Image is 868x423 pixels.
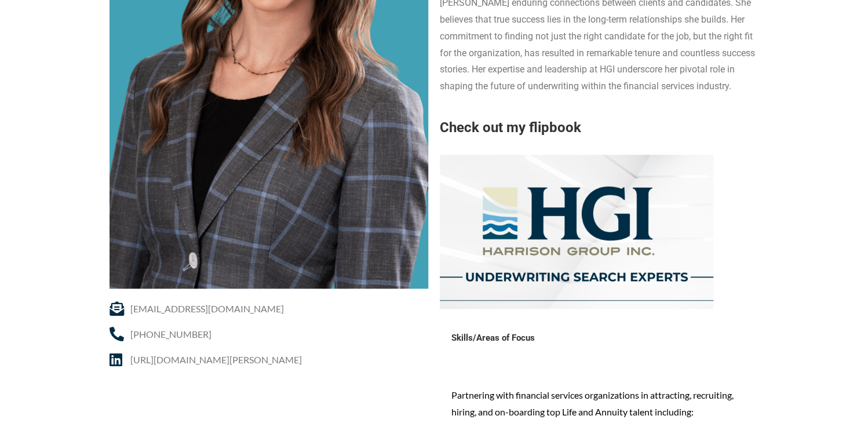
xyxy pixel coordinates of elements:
a: [PHONE_NUMBER] [110,326,428,342]
span: [EMAIL_ADDRESS][DOMAIN_NAME] [127,300,284,317]
span: [PHONE_NUMBER] [127,326,211,342]
span: [URL][DOMAIN_NAME][PERSON_NAME] [127,351,302,368]
p: Partnering with financial services organizations in attracting, recruiting, hiring, and on-boardi... [451,387,747,421]
h4: Skills/Areas of Focus [451,332,747,348]
a: [URL][DOMAIN_NAME][PERSON_NAME] [110,351,428,368]
a: Check out my flipbook [440,119,581,136]
a: [EMAIL_ADDRESS][DOMAIN_NAME] [110,300,428,317]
